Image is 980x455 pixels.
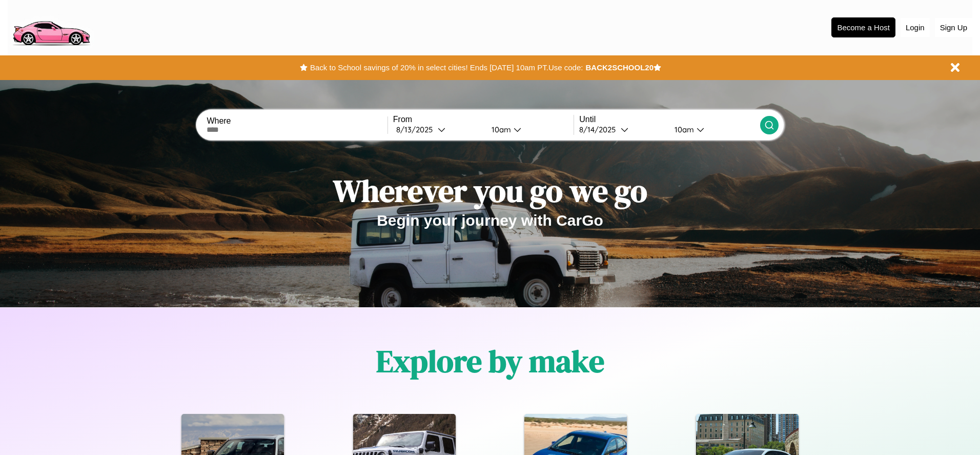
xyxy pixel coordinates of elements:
b: BACK2SCHOOL20 [585,63,654,72]
label: Until [579,115,760,124]
h1: Explore by make [376,340,604,382]
button: Login [901,18,930,37]
button: Back to School savings of 20% in select cities! Ends [DATE] 10am PT.Use code: [308,61,585,75]
button: 10am [666,124,760,135]
div: 10am [486,125,514,134]
div: 10am [669,125,697,134]
label: From [393,115,574,124]
label: Where [207,116,387,126]
img: logo [8,5,94,48]
div: 8 / 14 / 2025 [579,125,621,134]
button: 8/13/2025 [393,124,483,135]
button: Become a Host [831,17,895,37]
button: Sign Up [935,18,972,37]
button: 10am [483,124,574,135]
div: 8 / 13 / 2025 [396,125,438,134]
